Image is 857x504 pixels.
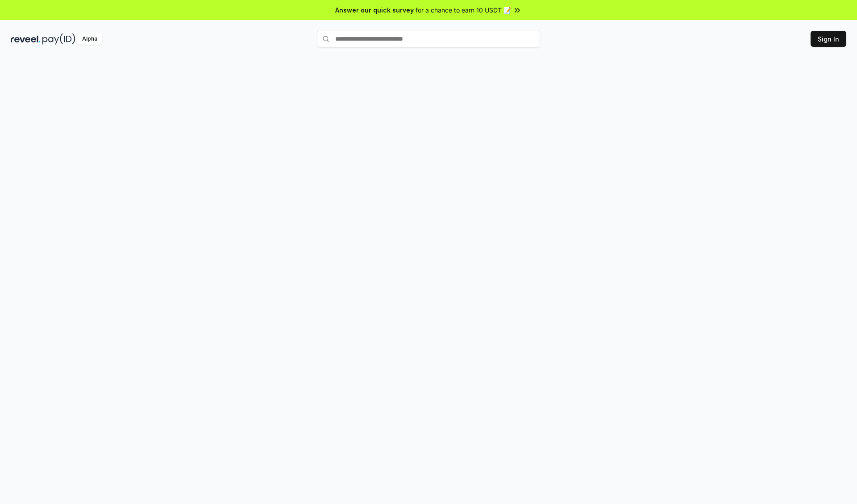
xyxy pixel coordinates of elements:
button: Sign In [811,31,846,47]
span: Answer our quick survey [335,5,414,15]
img: reveel_dark [11,33,41,45]
div: Alpha [77,33,102,45]
span: for a chance to earn 10 USDT 📝 [416,5,511,15]
img: pay_id [42,33,75,45]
